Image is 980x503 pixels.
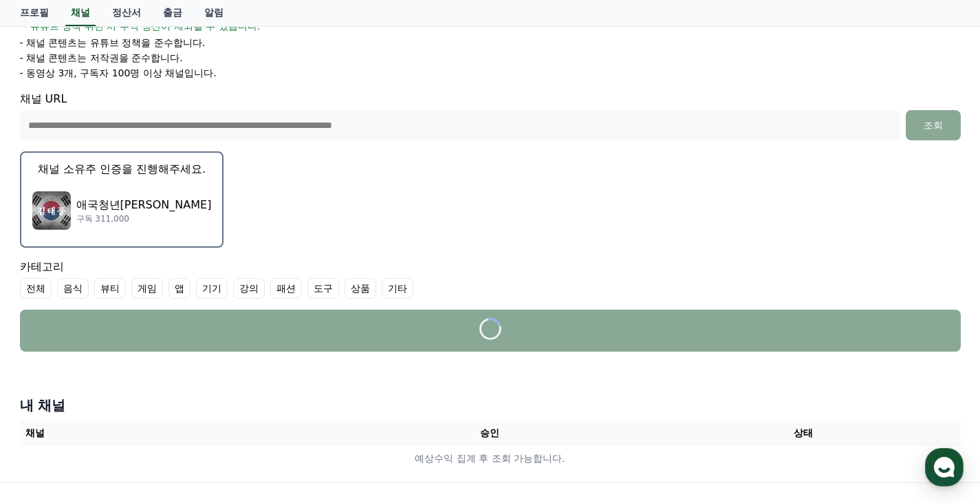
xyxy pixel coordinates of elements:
[20,151,224,248] button: 채널 소유주 인증을 진행해주세요. 애국청년김태풍 애국청년[PERSON_NAME] 구독 311,000
[177,389,264,423] a: 설정
[76,213,212,224] p: 구독 311,000
[20,420,334,446] th: 채널
[345,278,376,299] label: 상품
[38,161,206,178] p: 채널 소유주 인증을 진행해주세요.
[20,51,183,65] p: - 채널 콘텐츠는 저작권을 준수합니다.
[20,36,206,50] p: - 채널 콘텐츠는 유튜브 정책을 준수합니다.
[646,420,960,446] th: 상태
[213,409,229,420] span: 설정
[233,278,265,299] label: 강의
[382,278,413,299] label: 기타
[906,110,961,140] button: 조회
[76,197,212,213] p: 애국청년[PERSON_NAME]
[196,278,228,299] label: 기기
[91,389,177,423] a: 대화
[94,278,126,299] label: 뷰티
[20,66,217,80] p: - 동영상 3개, 구독자 100명 이상 채널입니다.
[43,409,52,420] span: 홈
[20,91,961,140] div: 채널 URL
[270,278,302,299] label: 패션
[168,278,190,299] label: 앱
[20,278,52,299] label: 전체
[32,191,71,230] img: 애국청년김태풍
[20,446,961,471] td: 예상수익 집계 후 조회 가능합니다.
[4,389,91,423] a: 홈
[20,396,961,415] h4: 내 채널
[126,410,142,421] span: 대화
[57,278,89,299] label: 음식
[911,118,955,132] div: 조회
[20,259,961,299] div: 카테고리
[307,278,339,299] label: 도구
[131,278,163,299] label: 게임
[333,420,646,446] th: 승인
